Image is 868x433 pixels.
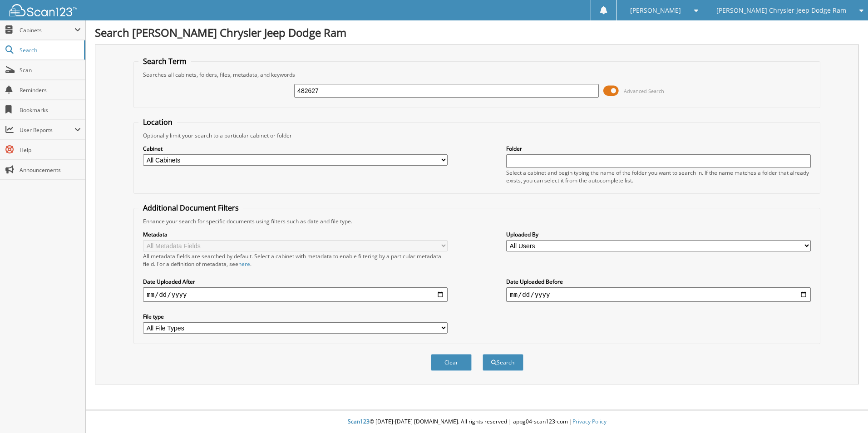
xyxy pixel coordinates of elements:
[143,278,448,285] label: Date Uploaded After
[630,8,681,13] span: [PERSON_NAME]
[143,252,448,268] div: All metadata fields are searched by default. Select a cabinet with metadata to enable filtering b...
[138,217,815,225] div: Enhance your search for specific documents using filters such as date and file type.
[716,8,846,13] span: [PERSON_NAME] Chrysler Jeep Dodge Ram
[572,418,607,425] a: Privacy Policy
[20,26,74,34] span: Cabinets
[238,260,250,268] a: here
[20,126,74,134] span: User Reports
[20,106,81,114] span: Bookmarks
[431,354,472,371] button: Clear
[9,4,77,16] img: scan123-logo-white.svg
[143,313,448,320] label: File type
[20,86,81,94] span: Reminders
[20,66,81,74] span: Scan
[143,287,448,302] input: start
[20,166,81,174] span: Announcements
[86,411,868,433] div: © [DATE]-[DATE] [DOMAIN_NAME]. All rights reserved | appg04-scan123-com |
[506,145,811,153] label: Folder
[138,132,815,139] div: Optionally limit your search to a particular cabinet or folder
[95,25,859,40] h1: Search [PERSON_NAME] Chrysler Jeep Dodge Ram
[348,418,370,425] span: Scan123
[20,46,79,54] span: Search
[506,287,811,302] input: end
[506,278,811,285] label: Date Uploaded Before
[138,71,815,79] div: Searches all cabinets, folders, files, metadata, and keywords
[143,231,448,238] label: Metadata
[506,231,811,238] label: Uploaded By
[143,145,448,153] label: Cabinet
[483,354,523,371] button: Search
[823,389,868,433] iframe: Chat Widget
[624,88,664,94] span: Advanced Search
[138,203,243,213] legend: Additional Document Filters
[506,169,811,184] div: Select a cabinet and begin typing the name of the folder you want to search in. If the name match...
[138,56,191,66] legend: Search Term
[20,146,81,154] span: Help
[138,117,177,127] legend: Location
